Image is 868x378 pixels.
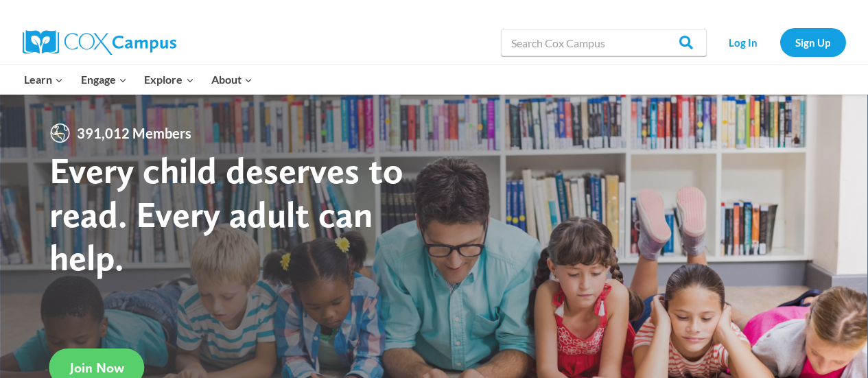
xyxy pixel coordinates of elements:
[501,29,707,56] input: Search Cox Campus
[49,148,403,279] strong: Every child deserves to read. Every adult can help.
[714,28,773,56] a: Log In
[23,30,176,55] img: Cox Campus
[70,359,124,376] span: Join Now
[71,122,197,144] span: 391,012 Members
[24,71,63,88] span: Learn
[211,71,253,88] span: About
[81,71,127,88] span: Engage
[16,65,261,94] nav: Primary Navigation
[714,28,846,56] nav: Secondary Navigation
[144,71,193,88] span: Explore
[780,28,846,56] a: Sign Up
